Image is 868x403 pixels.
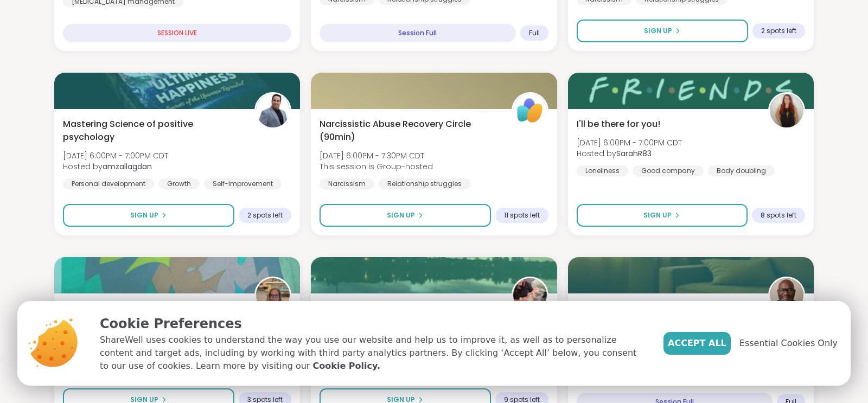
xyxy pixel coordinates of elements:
button: Accept All [663,332,731,355]
span: Sign Up [130,210,158,220]
div: Session Full [320,24,515,42]
div: Growth [158,178,200,189]
span: [DATE] 6:00PM - 7:30PM CDT [320,150,433,161]
span: Hosted by [577,148,682,159]
div: Self-Improvement [204,178,282,189]
img: Sunnyt [513,278,547,312]
span: [DATE] 6:00PM - 7:00PM CDT [577,137,682,148]
span: Full [529,29,540,37]
img: ShareWell [513,94,547,127]
span: 11 spots left [504,211,540,220]
span: This session is Group-hosted [320,161,433,172]
div: Narcissism [320,178,374,189]
p: ShareWell uses cookies to understand the way you use our website and help us to improve it, as we... [100,334,646,373]
span: Sign Up [644,26,672,36]
img: JonathanT [770,278,803,312]
button: Sign Up [577,20,748,42]
span: Essential Cookies Only [739,337,838,350]
span: Mastering Science of positive psychology [63,118,242,144]
button: Sign Up [320,204,490,227]
span: Narcissistic Abuse Recovery Circle (90min) [320,118,499,144]
div: SESSION LIVE [63,24,291,42]
b: amzallagdan [103,161,152,172]
img: SarahR83 [770,94,803,127]
div: Personal development [63,178,154,189]
img: Jill_LadyOfTheMountain [256,278,290,312]
div: Good company [633,165,704,176]
a: Cookie Policy. [313,360,380,373]
span: 2 spots left [761,27,796,35]
span: Sign Up [643,210,672,220]
div: Body doubling [708,165,775,176]
span: Hosted by [63,161,168,172]
img: amzallagdan [256,94,290,127]
button: Sign Up [63,204,234,227]
span: Accept All [668,337,726,350]
span: I'll be there for you! [577,118,660,131]
b: SarahR83 [616,148,652,159]
span: [DATE] 6:00PM - 7:00PM CDT [63,150,168,161]
span: Sign Up [387,210,415,220]
span: 8 spots left [761,211,796,220]
button: Sign Up [577,204,748,227]
p: Cookie Preferences [100,314,646,334]
div: Relationship struggles [379,178,470,189]
div: Loneliness [577,165,628,176]
span: 2 spots left [247,211,283,220]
